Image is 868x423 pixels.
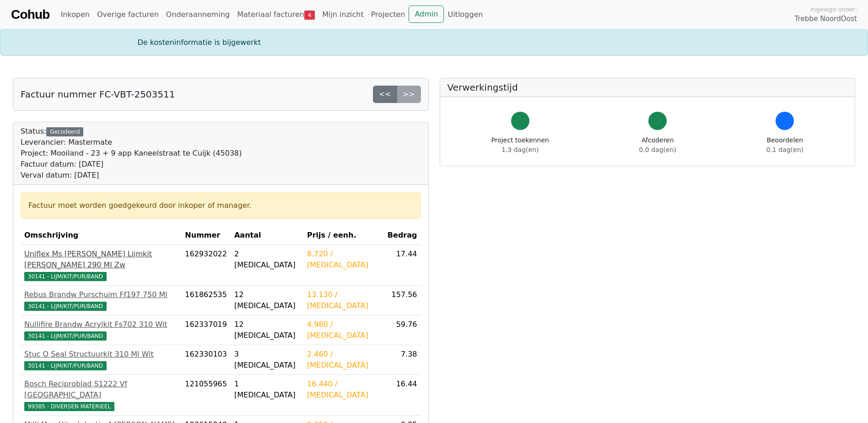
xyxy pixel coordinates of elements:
div: 3 [MEDICAL_DATA] [234,349,300,371]
div: 1 [MEDICAL_DATA] [234,379,300,401]
a: Uniflex Ms [PERSON_NAME] Lijmkit [PERSON_NAME] 290 Ml Zw30141 - LIJM/KIT/PUR/BAND [24,249,178,282]
td: 16.44 [384,375,421,416]
span: 4 [304,11,315,20]
div: Status: [21,126,242,181]
div: Nullifire Brandw Acrylkit Fs702 310 Wit [24,319,178,330]
span: 0.1 dag(en) [766,146,803,153]
a: Cohub [11,4,49,26]
td: 162337019 [181,315,231,345]
a: Admin [409,5,444,23]
td: 157.56 [384,286,421,315]
div: Leverancier: Mastermate [21,137,242,148]
td: 162932022 [181,245,231,286]
div: Bosch Reciproblad S1222 Vf [GEOGRAPHIC_DATA] [24,379,178,401]
a: Rebus Brandw Purschuim Ff197 750 Ml30141 - LIJM/KIT/PUR/BAND [24,289,178,311]
a: Uitloggen [444,5,486,24]
span: 30141 - LIJM/KIT/PUR/BAND [24,361,107,370]
div: Project: Mooiland - 23 + 9 app Kaneelstraat te Cuijk (45038) [21,148,242,159]
div: Factuur moet worden goedgekeurd door inkoper of manager. [28,200,413,211]
span: Ingelogd onder: [810,5,857,14]
td: 7.38 [384,345,421,375]
div: Stuc O Seal Structuurkit 310 Ml Wit [24,349,178,360]
a: Materiaal facturen4 [233,5,318,24]
td: 121055965 [181,375,231,416]
div: 12 [MEDICAL_DATA] [234,289,300,311]
div: 2.460 / [MEDICAL_DATA] [307,349,380,371]
span: 0.0 dag(en) [639,146,676,153]
a: Stuc O Seal Structuurkit 310 Ml Wit30141 - LIJM/KIT/PUR/BAND [24,349,178,371]
div: 12 [MEDICAL_DATA] [234,319,300,341]
td: 161862535 [181,286,231,315]
td: 59.76 [384,315,421,345]
th: Prijs / eenh. [303,226,384,245]
a: Inkopen [57,5,93,24]
div: Rebus Brandw Purschuim Ff197 750 Ml [24,289,178,300]
div: Afcoderen [639,136,676,155]
a: << [373,86,397,103]
th: Aantal [231,226,303,245]
div: 16.440 / [MEDICAL_DATA] [307,379,380,401]
div: Project toekennen [491,136,549,155]
span: 30141 - LIJM/KIT/PUR/BAND [24,302,107,311]
div: 2 [MEDICAL_DATA] [234,249,300,271]
h5: Verwerkingstijd [447,82,848,93]
th: Nummer [181,226,231,245]
div: Beoordelen [766,136,803,155]
span: 30141 - LIJM/KIT/PUR/BAND [24,272,107,281]
th: Bedrag [384,226,421,245]
div: De kosteninformatie is bijgewerkt [132,37,736,48]
td: 17.44 [384,245,421,286]
div: 13.130 / [MEDICAL_DATA] [307,289,380,311]
span: 99385 - DIVERSEN MATERIEEL [24,402,114,411]
div: Factuur datum: [DATE] [21,159,242,170]
h5: Factuur nummer FC-VBT-2503511 [21,89,175,100]
td: 162330103 [181,345,231,375]
th: Omschrijving [21,226,181,245]
span: 1.3 dag(en) [501,146,539,153]
a: Overige facturen [93,5,162,24]
div: Gecodeerd [46,127,83,136]
a: Onderaanneming [162,5,233,24]
div: 8.720 / [MEDICAL_DATA] [307,249,380,271]
div: 4.980 / [MEDICAL_DATA] [307,319,380,341]
span: Trebbe NoordOost [795,14,857,24]
div: Uniflex Ms [PERSON_NAME] Lijmkit [PERSON_NAME] 290 Ml Zw [24,249,178,271]
a: Mijn inzicht [318,5,367,24]
a: Projecten [367,5,409,24]
a: Bosch Reciproblad S1222 Vf [GEOGRAPHIC_DATA]99385 - DIVERSEN MATERIEEL [24,379,178,412]
a: Nullifire Brandw Acrylkit Fs702 310 Wit30141 - LIJM/KIT/PUR/BAND [24,319,178,341]
div: Verval datum: [DATE] [21,170,242,181]
span: 30141 - LIJM/KIT/PUR/BAND [24,331,107,341]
